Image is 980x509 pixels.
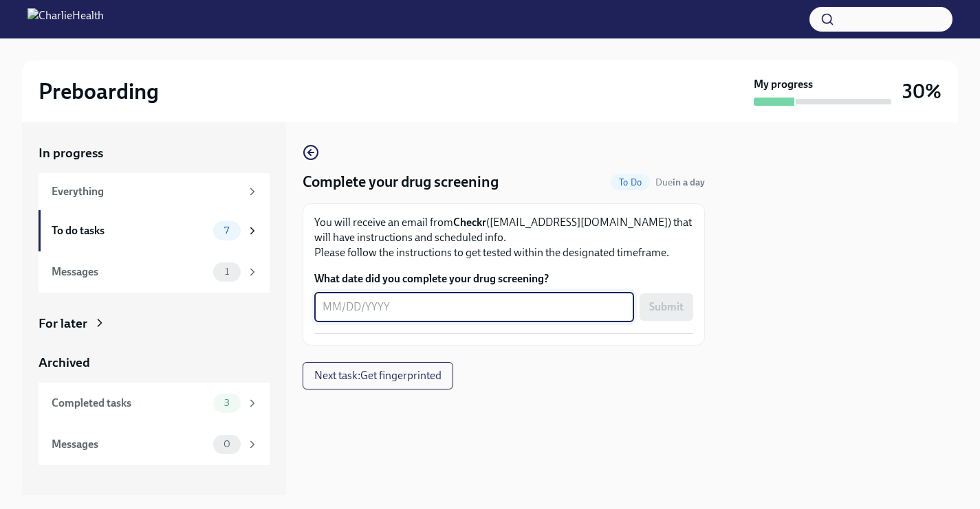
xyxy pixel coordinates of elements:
a: Everything [39,173,270,210]
span: Next task : Get fingerprinted [314,369,442,383]
span: September 5th, 2025 09:00 [655,176,705,189]
span: To Do [611,177,650,188]
div: To do tasks [52,223,208,238]
strong: Checkr [453,216,486,229]
div: Completed tasks [52,396,208,411]
a: In progress [39,144,270,162]
div: Messages [52,264,208,280]
span: 7 [216,225,237,236]
span: 0 [215,439,239,449]
a: Completed tasks3 [39,383,270,424]
span: 3 [216,398,238,408]
img: CharlieHealth [28,8,104,30]
a: Archived [39,354,270,372]
button: Next task:Get fingerprinted [303,362,453,389]
div: Everything [52,184,241,199]
div: For later [39,315,87,332]
a: Messages0 [39,424,270,465]
span: Due [655,177,705,188]
strong: in a day [673,177,705,188]
a: For later [39,315,270,332]
h2: Preboarding [39,78,159,105]
label: What date did you complete your drug screening? [314,271,693,286]
div: Messages [52,437,208,452]
h3: 30% [902,79,941,104]
p: You will receive an email from ([EMAIL_ADDRESS][DOMAIN_NAME]) that will have instructions and sch... [314,215,693,260]
span: 1 [217,267,237,277]
a: Messages1 [39,251,270,293]
strong: My progress [754,77,813,92]
a: To do tasks7 [39,210,270,251]
h4: Complete your drug screening [303,172,499,192]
